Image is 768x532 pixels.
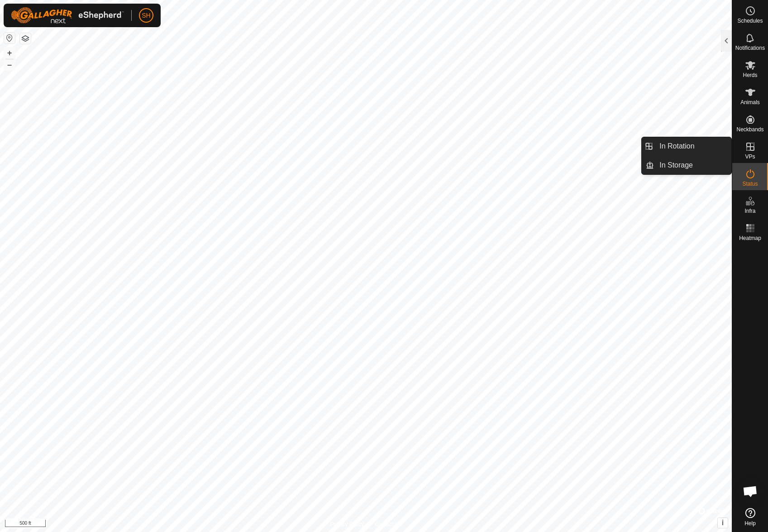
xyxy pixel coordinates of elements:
button: i [718,518,728,528]
a: Privacy Policy [330,520,364,528]
span: Notifications [735,45,765,51]
img: Gallagher Logo [11,7,124,24]
span: Neckbands [736,127,763,132]
span: Animals [740,100,760,105]
span: Herds [743,72,757,78]
span: Help [744,521,756,526]
span: SH [142,11,150,20]
button: Map Layers [20,33,31,44]
a: In Rotation [654,137,731,155]
span: Heatmap [739,235,761,241]
span: VPs [745,154,755,159]
a: Help [732,504,768,530]
a: In Storage [654,156,731,174]
li: In Storage [642,156,731,174]
button: + [4,48,15,58]
li: In Rotation [642,137,731,155]
button: – [4,59,15,70]
span: Schedules [737,18,763,24]
span: Status [742,181,758,187]
span: In Rotation [659,141,694,152]
span: i [722,519,724,527]
div: Open chat [737,478,764,505]
span: In Storage [659,160,693,171]
button: Reset Map [4,33,15,43]
span: Infra [744,208,755,214]
a: Contact Us [375,520,401,528]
